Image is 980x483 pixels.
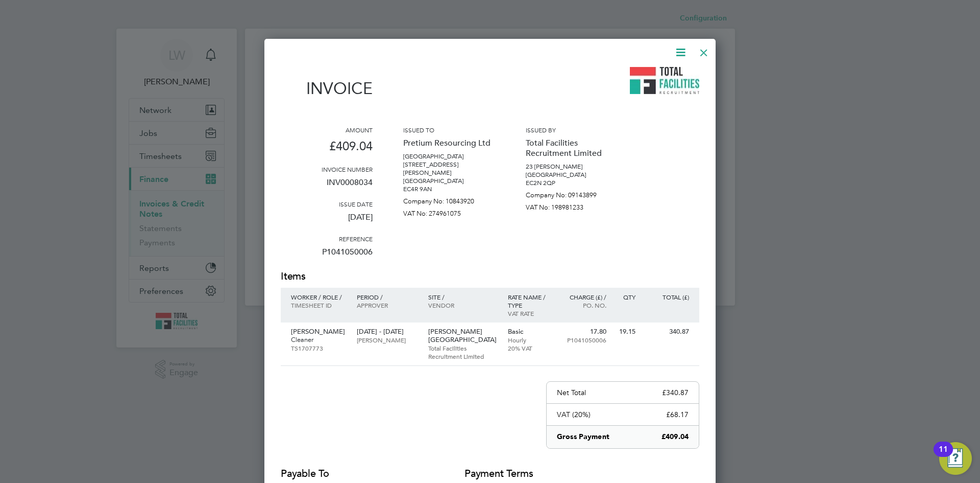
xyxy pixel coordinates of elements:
[557,388,586,397] p: Net Total
[557,432,609,442] p: Gross Payment
[526,171,618,179] p: [GEOGRAPHIC_DATA]
[526,163,618,171] p: 23 [PERSON_NAME]
[508,309,552,317] p: VAT rate
[403,177,495,185] p: [GEOGRAPHIC_DATA]
[562,336,606,344] p: P1041050006
[357,328,418,336] p: [DATE] - [DATE]
[357,301,418,309] p: Approver
[666,410,689,419] p: £68.17
[281,243,373,269] p: P1041050006
[526,187,618,199] p: Company No: 09143899
[428,344,498,360] p: Total Facilities Recruitment Limited
[281,126,373,134] h3: Amount
[403,134,495,152] p: Pretium Resourcing Ltd
[281,208,373,235] p: [DATE]
[281,134,373,165] p: £409.04
[428,301,498,309] p: Vendor
[617,328,635,336] p: 19.15
[508,344,552,352] p: 20% VAT
[526,126,618,134] h3: Issued by
[281,235,373,243] h3: Reference
[662,388,689,397] p: £340.87
[617,293,635,301] p: QTY
[646,293,689,301] p: Total (£)
[281,200,373,208] h3: Issue date
[291,344,347,352] p: TS1707773
[557,410,591,419] p: VAT (20%)
[357,336,418,344] p: [PERSON_NAME]
[526,134,618,163] p: Total Facilities Recruitment Limited
[281,165,373,173] h3: Invoice number
[939,442,972,475] button: Open Resource Center, 11 new notifications
[508,293,552,309] p: Rate name / type
[428,293,498,301] p: Site /
[357,293,418,301] p: Period /
[562,301,606,309] p: Po. No.
[508,336,552,344] p: Hourly
[281,269,699,284] h2: Items
[661,432,689,442] p: £409.04
[562,328,606,336] p: 17.80
[526,179,618,187] p: EC2N 2QP
[562,293,606,301] p: Charge (£) /
[630,67,699,94] img: tfrecruitment-logo-remittance.png
[291,336,347,344] p: Cleaner
[291,301,347,309] p: Timesheet ID
[428,328,498,344] p: [PERSON_NAME][GEOGRAPHIC_DATA]
[939,449,948,463] div: 11
[281,173,373,200] p: INV0008034
[403,205,495,218] p: VAT No: 274961075
[508,328,552,336] p: Basic
[403,193,495,205] p: Company No: 10843920
[403,160,495,177] p: [STREET_ADDRESS][PERSON_NAME]
[403,126,495,134] h3: Issued to
[526,199,618,212] p: VAT No: 198981233
[403,185,495,193] p: EC4R 9AN
[464,467,556,481] h2: Payment terms
[281,467,434,481] h2: Payable to
[281,79,373,98] h1: Invoice
[646,328,689,336] p: 340.87
[291,293,347,301] p: Worker / Role /
[291,328,347,336] p: [PERSON_NAME]
[403,152,495,160] p: [GEOGRAPHIC_DATA]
